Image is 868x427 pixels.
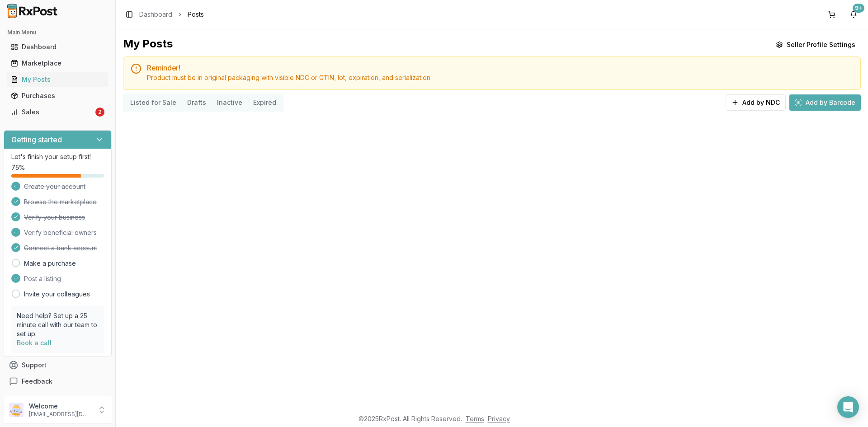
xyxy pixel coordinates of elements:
[4,105,112,119] button: Sales2
[4,4,61,18] img: RxPost Logo
[7,104,108,120] a: Sales2
[4,373,112,389] button: Feedback
[24,197,97,206] span: Browse the marketplace
[853,4,864,13] div: 9+
[17,311,99,338] p: Need help? Set up a 25 minute call with our team to set up.
[11,134,62,145] h3: Getting started
[24,274,61,283] span: Post a listing
[147,64,853,71] h5: Reminder!
[7,88,108,104] a: Purchases
[11,152,104,161] p: Let's finish your setup first!
[4,56,112,70] button: Marketplace
[4,72,112,87] button: My Posts
[488,415,510,422] a: Privacy
[789,94,861,111] button: Add by Barcode
[24,259,76,268] a: Make a purchase
[4,357,112,373] button: Support
[188,10,204,19] span: Posts
[11,75,104,84] div: My Posts
[24,182,85,191] span: Create your account
[248,95,282,110] button: Expired
[212,95,248,110] button: Inactive
[7,29,108,36] h2: Main Menu
[11,108,94,117] div: Sales
[139,10,172,19] a: Dashboard
[837,396,859,418] div: Open Intercom Messenger
[24,213,85,222] span: Verify your business
[17,339,52,347] a: Book a call
[182,95,212,110] button: Drafts
[7,71,108,88] a: My Posts
[4,40,112,54] button: Dashboard
[22,377,52,386] span: Feedback
[123,37,173,53] div: My Posts
[29,402,92,411] p: Welcome
[726,94,786,111] button: Add by NDC
[95,108,104,117] div: 2
[125,95,182,110] button: Listed for Sale
[24,244,97,253] span: Connect a bank account
[11,163,25,172] span: 75 %
[9,403,24,417] img: User avatar
[11,59,104,68] div: Marketplace
[846,7,861,22] button: 9+
[4,89,112,103] button: Purchases
[7,39,108,55] a: Dashboard
[29,411,92,418] p: [EMAIL_ADDRESS][DOMAIN_NAME]
[11,42,104,52] div: Dashboard
[7,55,108,71] a: Marketplace
[147,73,853,82] div: Product must be in original packaging with visible NDC or GTIN, lot, expiration, and serialization.
[466,415,484,422] a: Terms
[11,91,104,100] div: Purchases
[139,10,204,19] nav: breadcrumb
[24,228,97,237] span: Verify beneficial owners
[24,290,90,299] a: Invite your colleagues
[770,37,861,53] button: Seller Profile Settings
